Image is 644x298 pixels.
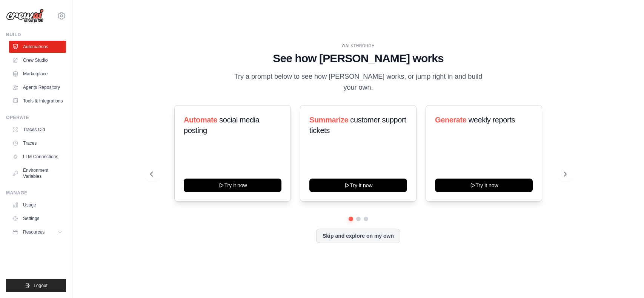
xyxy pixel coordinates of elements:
[6,190,66,196] div: Manage
[9,68,66,80] a: Marketplace
[9,95,66,107] a: Tools & Integrations
[316,229,400,243] button: Skip and explore on my own
[6,279,66,292] button: Logout
[435,116,467,124] span: Generate
[34,283,48,289] span: Logout
[9,81,66,93] a: Agents Repository
[150,52,567,65] h1: See how [PERSON_NAME] works
[435,179,533,192] button: Try it now
[6,9,44,23] img: Logo
[9,137,66,149] a: Traces
[9,226,66,238] button: Resources
[309,116,348,124] span: Summarize
[6,32,66,38] div: Build
[9,124,66,136] a: Traces Old
[9,212,66,225] a: Settings
[469,116,515,124] span: weekly reports
[9,41,66,53] a: Automations
[184,116,217,124] span: Automate
[9,199,66,211] a: Usage
[9,151,66,163] a: LLM Connections
[184,116,260,134] span: social media posting
[6,115,66,121] div: Operate
[9,164,66,182] a: Environment Variables
[232,71,485,93] p: Try a prompt below to see how [PERSON_NAME] works, or jump right in and build your own.
[309,116,406,134] span: customer support tickets
[184,179,281,192] button: Try it now
[150,43,567,49] div: WALKTHROUGH
[9,54,66,66] a: Crew Studio
[23,229,45,235] span: Resources
[309,179,407,192] button: Try it now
